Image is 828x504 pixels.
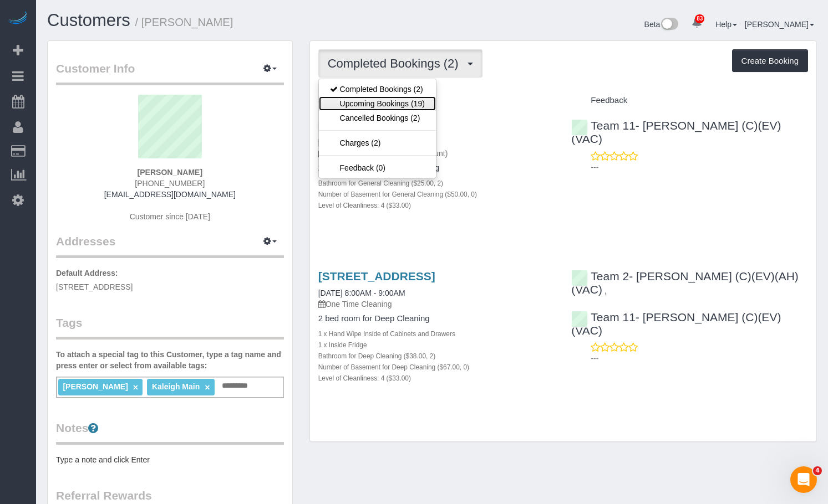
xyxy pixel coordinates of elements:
a: × [205,383,210,392]
a: × [133,383,138,392]
a: Team 2- [PERSON_NAME] (C)(EV)(AH)(VAC) [571,270,799,296]
span: [PERSON_NAME] [63,382,128,391]
h4: 2 bed room for Deep Cleaning [318,314,555,323]
img: New interface [660,18,678,32]
a: Cancelled Bookings (2) [319,111,436,125]
a: Feedback (0) [319,161,436,175]
a: Team 11- [PERSON_NAME] (C)(EV)(VAC) [571,311,781,337]
label: To attach a special tag to this Customer, type a tag name and press enter or select from availabl... [56,349,284,371]
p: --- [591,353,808,364]
a: Customers [47,11,130,30]
button: Completed Bookings (2) [318,49,482,78]
a: [EMAIL_ADDRESS][DOMAIN_NAME] [104,190,236,199]
a: [PERSON_NAME] [745,20,814,29]
span: 83 [695,14,704,23]
span: Kaleigh Main [152,382,200,391]
iframe: Intercom live chat [790,466,817,493]
h4: 2 bed room for General Cleaning [318,163,555,173]
small: Number of Basement for Deep Cleaning ($67.00, 0) [318,363,469,371]
small: 1 x Hand Wipe Inside of Cabinets and Drawers [318,330,455,338]
a: Help [715,20,737,29]
legend: Notes [56,420,284,445]
a: Charges (2) [319,136,436,150]
span: [STREET_ADDRESS] [56,282,133,291]
span: [PHONE_NUMBER] [135,179,205,188]
p: One Time Cleaning [318,299,555,310]
legend: Customer Info [56,60,284,85]
a: Beta [644,20,679,29]
p: Bi Weekly Cleaning (30% Discount) [318,148,555,159]
small: Number of Basement for General Cleaning ($50.00, 0) [318,191,477,198]
a: [STREET_ADDRESS] [318,270,435,282]
h4: Feedback [571,96,808,105]
pre: Type a note and click Enter [56,454,284,465]
span: Customer since [DATE] [130,212,210,221]
button: Create Booking [732,49,808,73]
label: Default Address: [56,268,118,279]
span: 4 [813,466,822,475]
small: / [PERSON_NAME] [135,16,233,28]
a: [DATE] 8:00AM - 9:00AM [318,289,405,297]
small: Level of Cleanliness: 4 ($33.00) [318,374,411,382]
strong: [PERSON_NAME] [138,168,202,177]
img: Automaid Logo [7,11,29,27]
span: , [605,286,607,295]
small: 1 x Inside Fridge [318,341,367,349]
small: Bathroom for General Cleaning ($25.00, 2) [318,179,443,187]
legend: Tags [56,315,284,340]
small: Level of Cleanliness: 4 ($33.00) [318,202,411,209]
p: --- [591,162,808,173]
a: 83 [686,11,708,35]
small: Bathroom for Deep Cleaning ($38.00, 2) [318,352,436,360]
a: Upcoming Bookings (19) [319,96,436,111]
a: Completed Bookings (2) [319,82,436,96]
span: Completed Bookings (2) [328,56,464,70]
a: Team 11- [PERSON_NAME] (C)(EV)(VAC) [571,119,781,145]
h4: Service [318,96,555,105]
